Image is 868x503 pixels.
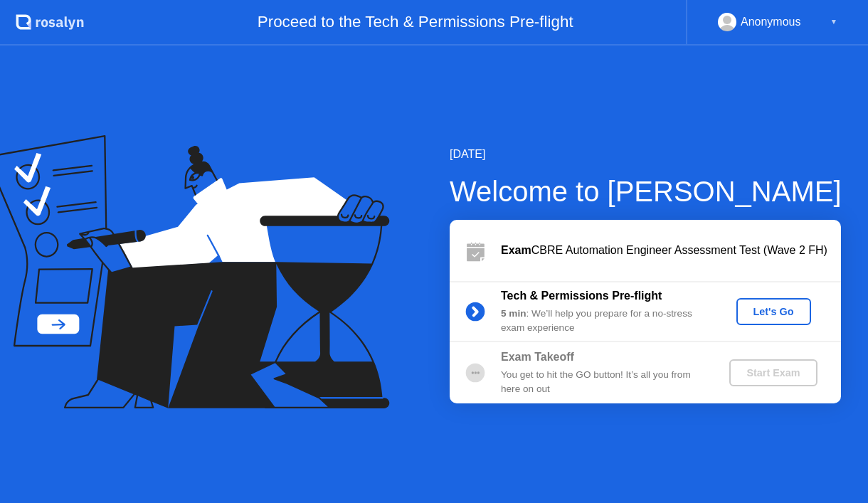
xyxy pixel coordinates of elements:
[501,244,531,256] b: Exam
[501,368,706,397] div: You get to hit the GO button! It’s all you from here on out
[741,13,801,31] div: Anonymous
[501,242,841,259] div: CBRE Automation Engineer Assessment Test (Wave 2 FH)
[450,146,842,163] div: [DATE]
[501,308,526,319] b: 5 min
[735,367,811,378] div: Start Exam
[742,306,805,317] div: Let's Go
[830,13,837,31] div: ▼
[736,298,811,325] button: Let's Go
[501,307,706,336] div: : We’ll help you prepare for a no-stress exam experience
[729,359,817,386] button: Start Exam
[501,290,662,302] b: Tech & Permissions Pre-flight
[450,170,842,213] div: Welcome to [PERSON_NAME]
[501,351,574,363] b: Exam Takeoff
